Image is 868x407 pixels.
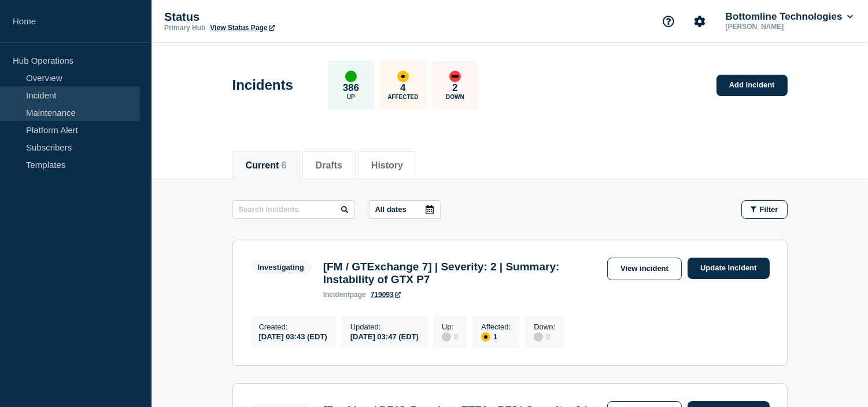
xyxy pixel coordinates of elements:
button: Account settings [688,9,712,34]
div: 0 [442,331,458,342]
div: 0 [534,331,555,342]
p: Down : [534,322,555,331]
p: Primary Hub [164,24,205,32]
button: Drafts [316,160,342,171]
button: History [371,160,403,171]
button: All dates [369,200,441,219]
button: Bottomline Technologies [723,11,855,23]
div: [DATE] 03:47 (EDT) [350,331,419,341]
input: Search incidents [232,200,355,219]
p: Status [164,10,396,24]
p: Created : [259,322,327,331]
div: up [345,71,357,82]
div: disabled [442,332,451,342]
a: 719093 [371,291,401,299]
span: 6 [282,160,287,170]
p: Down [446,94,464,100]
button: Support [656,9,681,34]
a: Update incident [688,258,770,279]
button: Current 6 [246,160,287,171]
span: Filter [760,205,778,214]
p: Affected : [481,322,511,331]
p: [PERSON_NAME] [723,23,844,31]
p: page [323,291,366,299]
span: incident [323,291,350,299]
p: 386 [343,82,359,94]
a: Add incident [716,75,788,96]
a: View Status Page [210,24,274,32]
div: [DATE] 03:43 (EDT) [259,331,327,341]
div: affected [481,332,490,342]
h3: [FM / GTExchange 7] | Severity: 2 | Summary: Instability of GTX P7 [323,261,601,286]
p: Affected [387,94,418,100]
div: 1 [481,331,511,342]
h1: Incidents [232,77,293,93]
p: Up [347,94,355,100]
a: View incident [607,258,682,280]
div: down [449,71,461,82]
span: Investigating [250,261,312,274]
div: affected [397,71,409,82]
button: Filter [741,200,788,219]
p: All dates [375,205,407,214]
p: Up : [442,322,458,331]
p: 4 [400,82,405,94]
div: disabled [534,332,543,342]
p: Updated : [350,322,419,331]
p: 2 [452,82,457,94]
